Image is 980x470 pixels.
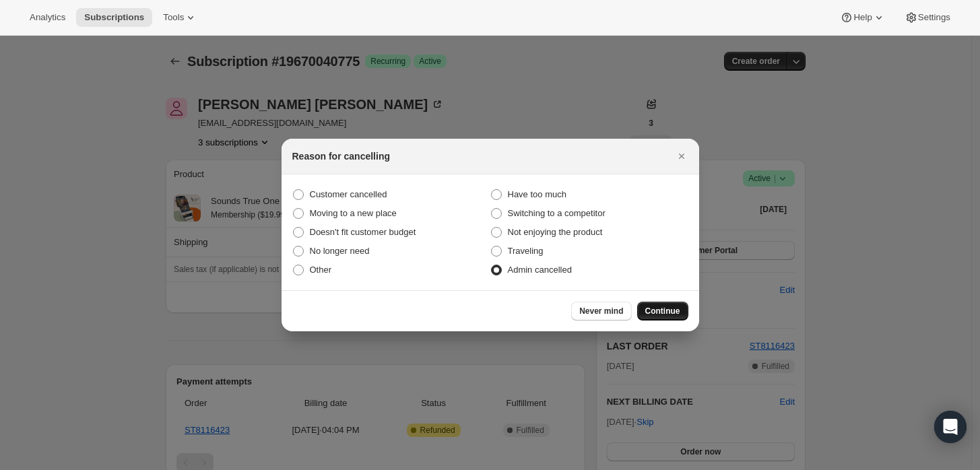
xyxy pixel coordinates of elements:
[292,149,390,163] h2: Reason for cancelling
[508,246,544,256] span: Traveling
[508,208,606,218] span: Switching to a competitor
[672,147,691,166] button: Close
[896,8,958,27] button: Settings
[310,246,370,256] span: No longer need
[30,12,65,23] span: Analytics
[853,12,872,23] span: Help
[645,306,680,316] span: Continue
[155,8,205,27] button: Tools
[637,302,688,321] button: Continue
[163,12,184,23] span: Tools
[579,306,623,316] span: Never mind
[508,265,572,275] span: Admin cancelled
[508,227,603,237] span: Not enjoying the product
[310,189,387,199] span: Customer cancelled
[918,12,950,23] span: Settings
[832,8,893,27] button: Help
[76,8,152,27] button: Subscriptions
[310,227,416,237] span: Doesn't fit customer budget
[571,302,631,321] button: Never mind
[84,12,144,23] span: Subscriptions
[310,208,397,218] span: Moving to a new place
[310,265,332,275] span: Other
[934,411,967,443] div: Open Intercom Messenger
[22,8,73,27] button: Analytics
[508,189,566,199] span: Have too much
